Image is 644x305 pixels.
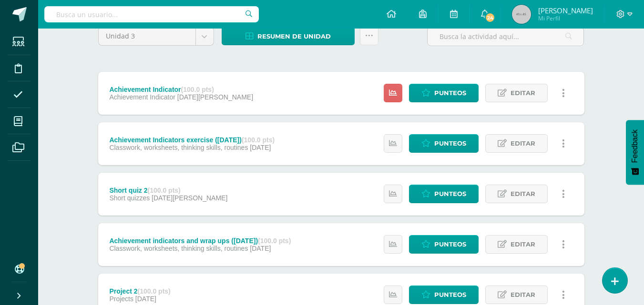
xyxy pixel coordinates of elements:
[626,120,644,185] button: Feedback - Mostrar encuesta
[428,27,583,46] input: Busca la actividad aquí...
[409,84,479,102] a: Punteos
[512,5,531,24] img: 45x45
[257,28,331,45] span: Resumen de unidad
[434,286,466,304] span: Punteos
[409,185,479,203] a: Punteos
[109,237,291,245] div: Achievement indicators and wrap ups ([DATE])
[109,136,275,144] div: Achievement Indicators exercise ([DATE])
[511,286,535,304] span: Editar
[511,84,535,102] span: Editar
[250,144,271,151] span: [DATE]
[434,135,466,152] span: Punteos
[250,245,271,252] span: [DATE]
[109,295,133,303] span: Projects
[138,287,171,295] strong: (100.0 pts)
[109,245,248,252] span: Classwork, worksheets, thinking skills, routines
[538,14,593,22] span: Mi Perfil
[434,84,466,102] span: Punteos
[222,27,355,45] a: Resumen de unidad
[152,194,227,202] span: [DATE][PERSON_NAME]
[109,93,175,101] span: Achievement Indicator
[109,187,227,194] div: Short quiz 2
[538,6,593,15] span: [PERSON_NAME]
[511,185,535,203] span: Editar
[434,185,466,203] span: Punteos
[106,27,188,45] span: Unidad 3
[409,235,479,254] a: Punteos
[631,129,639,163] span: Feedback
[409,285,479,304] a: Punteos
[177,93,253,101] span: [DATE][PERSON_NAME]
[109,287,170,295] div: Project 2
[485,12,495,23] span: 24
[109,86,253,93] div: Achievement Indicator
[409,134,479,153] a: Punteos
[44,6,259,22] input: Busca un usuario...
[135,295,156,303] span: [DATE]
[434,236,466,253] span: Punteos
[511,135,535,152] span: Editar
[148,187,181,194] strong: (100.0 pts)
[109,144,248,151] span: Classwork, worksheets, thinking skills, routines
[511,236,535,253] span: Editar
[242,136,275,144] strong: (100.0 pts)
[109,194,150,202] span: Short quizzes
[258,237,291,245] strong: (100.0 pts)
[99,27,214,45] a: Unidad 3
[181,86,214,93] strong: (100.0 pts)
